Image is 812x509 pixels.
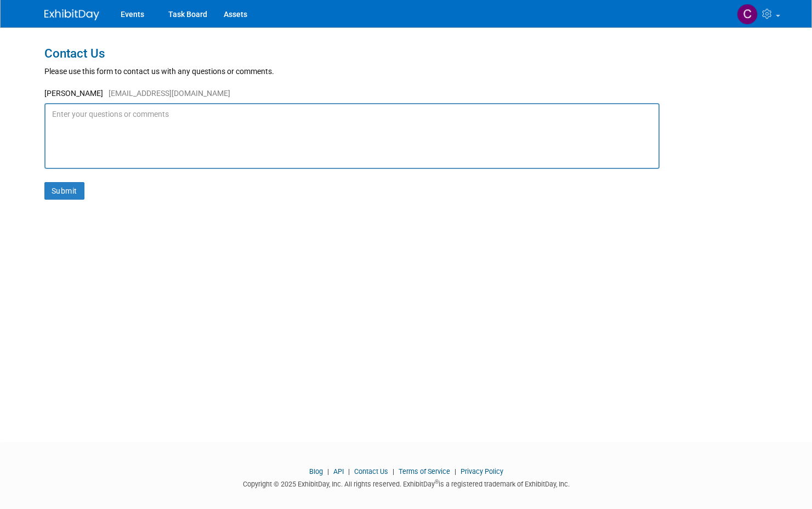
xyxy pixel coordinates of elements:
sup: ® [435,479,439,485]
a: Privacy Policy [461,467,503,476]
span: | [345,467,353,476]
a: Contact Us [354,467,388,476]
div: Please use this form to contact us with any questions or comments. [44,66,768,77]
img: Chris Ogletree [737,4,758,25]
div: [PERSON_NAME] [44,88,768,103]
a: Blog [309,467,323,476]
span: [EMAIL_ADDRESS][DOMAIN_NAME] [103,89,230,98]
span: | [390,467,397,476]
a: API [333,467,344,476]
button: Submit [44,182,84,200]
img: ExhibitDay [44,9,99,20]
span: | [452,467,459,476]
span: | [325,467,332,476]
h1: Contact Us [44,47,768,60]
a: Terms of Service [399,467,450,476]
